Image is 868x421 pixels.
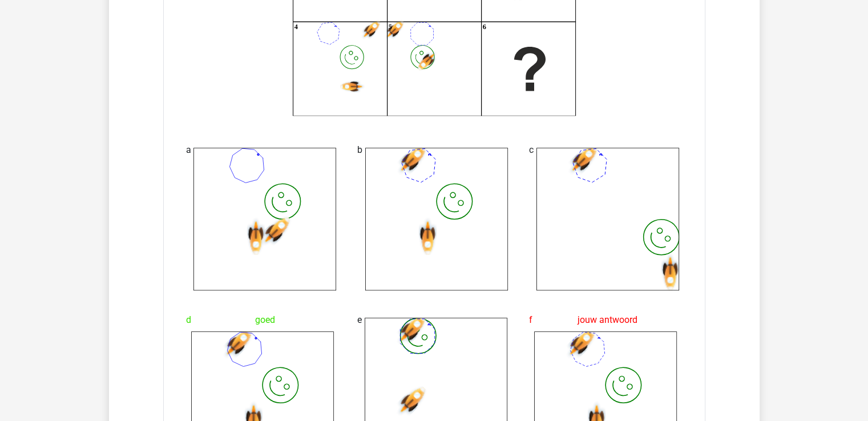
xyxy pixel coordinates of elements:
[186,139,191,161] span: a
[357,309,362,331] span: e
[186,309,340,331] div: goed
[529,309,683,331] div: jouw antwoord
[529,309,532,331] span: f
[294,22,297,30] text: 4
[357,139,362,161] span: b
[529,139,534,161] span: c
[388,22,391,30] text: 5
[186,309,191,331] span: d
[482,22,486,30] text: 6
